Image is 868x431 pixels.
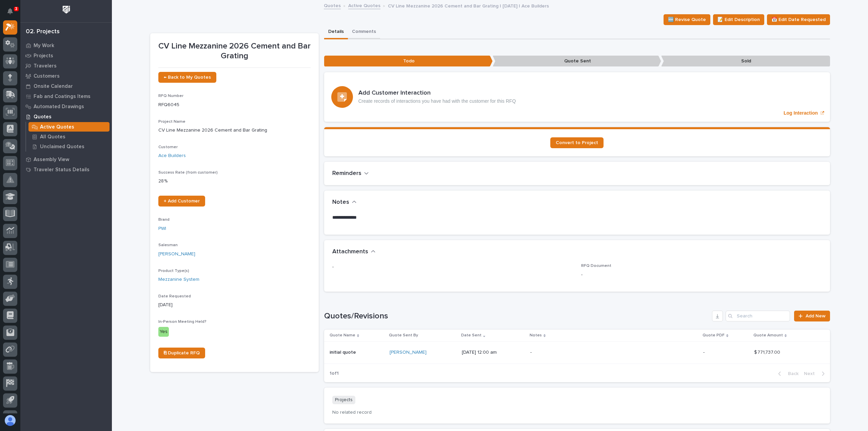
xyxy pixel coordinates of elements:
[358,98,516,104] p: Create records of interactions you have had with the customer for this RFQ
[550,137,604,148] a: Convert to Project
[158,294,191,298] span: Date Requested
[324,365,344,382] p: 1 of 1
[20,164,112,175] a: Traveler Status Details
[713,14,764,25] button: 📝 Edit Description
[703,332,725,339] p: Quote PDF
[158,101,311,109] p: RFQ6045
[330,332,355,339] p: Quote Name
[158,301,311,309] p: [DATE]
[668,16,706,24] span: 🆕 Revise Quote
[801,371,830,377] button: Next
[34,94,91,100] p: Fab and Coatings Items
[530,332,542,339] p: Notes
[332,248,376,256] button: Attachments
[804,371,819,377] span: Next
[703,350,749,355] p: -
[20,91,112,101] a: Fab and Coatings Items
[34,53,53,59] p: Projects
[26,132,112,141] a: All Quotes
[15,6,17,11] p: 3
[26,122,112,132] a: Active Quotes
[388,2,549,9] p: CV Line Mezzanine 2026 Cement and Bar Grating | [DATE] | Ace Builders
[158,320,206,324] span: In-Person Meeting Held?
[164,75,211,80] span: ← Back to My Quotes
[389,332,418,339] p: Quote Sent By
[158,41,311,61] p: CV Line Mezzanine 2026 Cement and Bar Grating
[332,170,369,177] button: Reminders
[462,350,525,355] p: [DATE] 12:00 am
[773,371,801,377] button: Back
[556,140,598,145] span: Convert to Project
[324,341,830,364] tr: initial quoteinitial quote [PERSON_NAME] [DATE] 12:00 am--$ 771,737.00$ 771,737.00
[806,314,826,318] span: Add New
[717,16,760,24] span: 📝 Edit Description
[794,311,830,321] a: Add New
[158,251,195,258] a: [PERSON_NAME]
[20,101,112,112] a: Automated Drawings
[324,56,493,67] p: Todo
[158,94,183,98] span: RFQ Number
[158,72,216,83] a: ← Back to My Quotes
[34,104,84,110] p: Automated Drawings
[753,332,783,339] p: Quote Amount
[3,4,17,18] button: Notifications
[20,51,112,61] a: Projects
[348,1,380,9] a: Active Quotes
[20,154,112,164] a: Assembly View
[664,14,710,25] button: 🆕 Revise Quote
[784,110,818,116] p: Log Interaction
[158,243,178,247] span: Salesman
[20,40,112,51] a: My Work
[324,1,341,9] a: Quotes
[158,276,199,283] a: Mezzanine System
[324,72,830,122] a: Log Interaction
[324,25,348,39] button: Details
[158,127,311,134] p: CV Line Mezzanine 2026 Cement and Bar Grating
[3,413,17,428] button: users-avatar
[332,170,361,177] h2: Reminders
[493,56,661,67] p: Quote Sent
[158,120,185,124] span: Project Name
[332,248,368,256] h2: Attachments
[26,28,60,36] div: 02. Projects
[40,144,84,150] p: Unclaimed Quotes
[26,142,112,151] a: Unclaimed Quotes
[330,348,357,355] p: initial quote
[34,83,73,90] p: Onsite Calendar
[348,25,380,39] button: Comments
[34,157,69,163] p: Assembly View
[158,225,166,232] a: PWI
[358,90,516,97] h3: Add Customer Interaction
[784,371,798,377] span: Back
[754,348,782,355] p: $ 771,737.00
[34,63,57,69] p: Travelers
[20,71,112,81] a: Customers
[158,196,205,207] a: + Add Customer
[34,167,90,173] p: Traveler Status Details
[20,61,112,71] a: Travelers
[332,263,573,271] p: -
[40,134,65,140] p: All Quotes
[332,410,822,415] p: No related record
[34,43,54,49] p: My Work
[530,350,649,355] p: -
[40,124,74,130] p: Active Quotes
[581,264,611,268] span: RFQ Document
[581,271,822,278] p: -
[726,311,790,321] input: Search
[20,81,112,91] a: Onsite Calendar
[461,332,481,339] p: Date Sent
[8,8,17,19] div: Notifications3
[767,14,830,25] button: 📅 Edit Date Requested
[164,351,200,355] span: ⎘ Duplicate RFQ
[332,199,349,206] h2: Notes
[158,178,311,185] p: 28 %
[324,311,710,321] h1: Quotes/Revisions
[158,145,178,149] span: Customer
[34,114,52,120] p: Quotes
[158,152,186,159] a: Ace Builders
[332,396,355,404] p: Projects
[158,218,170,222] span: Brand
[390,350,427,355] a: [PERSON_NAME]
